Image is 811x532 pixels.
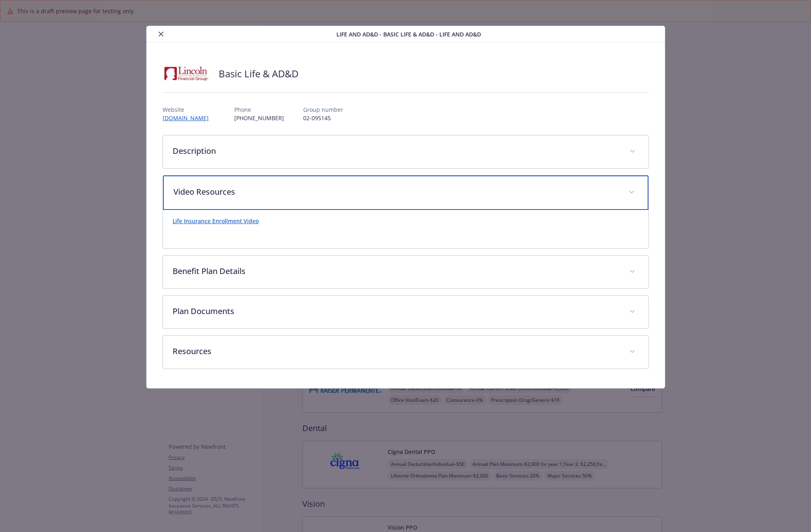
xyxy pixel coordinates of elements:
[163,114,215,122] a: [DOMAIN_NAME]
[234,105,284,114] p: Phone
[336,30,481,38] span: Life and AD&D - Basic Life & AD&D - Life and AD&D
[303,105,343,114] p: Group number
[163,135,648,168] div: Description
[163,296,648,328] div: Plan Documents
[173,305,620,317] p: Plan Documents
[173,186,619,198] p: Video Resources
[163,175,648,210] div: Video Resources
[303,114,343,122] p: 02-095145
[173,145,620,157] p: Description
[81,26,730,389] div: details for plan Life and AD&D - Basic Life & AD&D - Life and AD&D
[156,29,166,39] button: close
[163,336,648,369] div: Resources
[173,217,259,225] a: Life Insurance Enrollment Video
[219,67,298,81] h2: Basic Life & AD&D
[163,62,211,86] img: Lincoln Financial Group
[173,265,620,277] p: Benefit Plan Details
[173,345,620,357] p: Resources
[163,256,648,288] div: Benefit Plan Details
[163,105,215,114] p: Website
[163,210,648,248] div: Video Resources
[234,114,284,122] p: [PHONE_NUMBER]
